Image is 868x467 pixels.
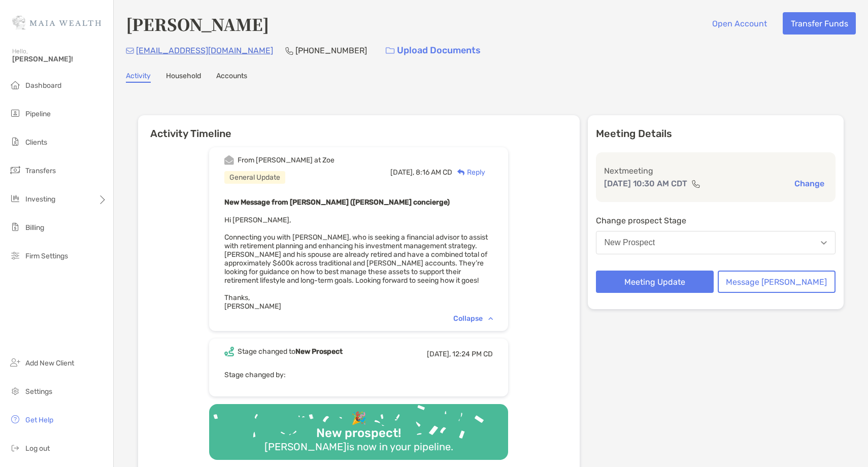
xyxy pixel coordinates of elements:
span: 8:16 AM CD [416,168,452,177]
img: Reply icon [457,169,465,176]
p: Meeting Details [596,127,836,140]
span: Transfers [25,166,56,175]
img: Confetti [209,404,508,451]
span: Add New Client [25,359,74,368]
b: New Message from [PERSON_NAME] ([PERSON_NAME] concierge) [224,198,450,207]
span: Get Help [25,416,53,424]
span: [DATE], [427,350,451,358]
span: Investing [25,195,55,204]
img: Event icon [224,155,234,165]
p: [EMAIL_ADDRESS][DOMAIN_NAME] [136,44,273,57]
button: Open Account [704,12,775,35]
span: Clients [25,138,47,147]
p: Change prospect Stage [596,214,836,227]
div: [PERSON_NAME] is now in your pipeline. [260,441,457,453]
img: firm-settings icon [9,249,21,261]
img: Phone Icon [285,47,293,55]
a: Household [166,72,201,83]
button: Message [PERSON_NAME] [718,271,836,293]
div: Reply [452,167,485,178]
img: pipeline icon [9,107,21,119]
img: investing icon [9,192,21,205]
img: get-help icon [9,413,21,425]
button: Transfer Funds [783,12,856,35]
div: New prospect! [312,426,405,441]
span: Pipeline [25,110,51,118]
span: [PERSON_NAME]! [12,55,107,63]
span: Billing [25,223,44,232]
span: 12:24 PM CD [452,350,493,358]
div: New Prospect [605,238,655,247]
img: transfers icon [9,164,21,176]
p: Next meeting [604,164,828,177]
span: Settings [25,387,52,396]
h6: Activity Timeline [138,115,580,140]
div: Collapse [453,314,493,323]
img: button icon [386,47,394,54]
img: dashboard icon [9,79,21,91]
img: clients icon [9,136,21,148]
span: Dashboard [25,81,61,90]
img: add_new_client icon [9,356,21,369]
p: Stage changed by: [224,369,493,381]
div: 🎉 [347,411,371,426]
button: Change [791,178,827,189]
span: [DATE], [390,168,414,177]
a: Activity [126,72,151,83]
span: Firm Settings [25,252,68,260]
button: Meeting Update [596,271,714,293]
p: [PHONE_NUMBER] [295,44,367,57]
img: Email Icon [126,48,134,54]
button: New Prospect [596,231,836,254]
b: New Prospect [295,347,343,356]
span: Hi [PERSON_NAME], Connecting you with [PERSON_NAME], who is seeking a financial advisor to assist... [224,216,488,311]
a: Accounts [216,72,247,83]
div: From [PERSON_NAME] at Zoe [238,156,335,164]
img: logout icon [9,442,21,454]
span: Log out [25,444,50,453]
div: Stage changed to [238,347,343,356]
img: Chevron icon [488,317,493,320]
a: Upload Documents [379,40,487,61]
img: communication type [691,180,700,188]
h4: [PERSON_NAME] [126,12,269,36]
img: Event icon [224,347,234,356]
img: settings icon [9,385,21,397]
img: billing icon [9,221,21,233]
p: [DATE] 10:30 AM CDT [604,177,687,190]
img: Zoe Logo [12,4,101,41]
img: Open dropdown arrow [821,241,827,245]
div: General Update [224,171,285,184]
